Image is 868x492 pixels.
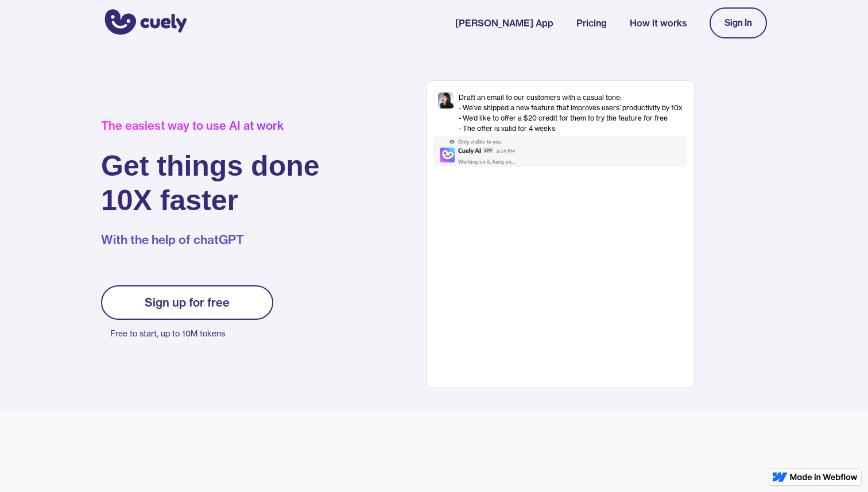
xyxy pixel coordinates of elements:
a: Sign In [710,7,767,38]
p: With the help of chatGPT [101,231,320,249]
div: Sign up for free [145,296,230,309]
h1: Get things done 10X faster [101,149,320,218]
p: Free to start, up to 10M tokens [110,326,273,342]
a: Sign up for free [101,285,273,320]
img: Made in Webflow [790,474,858,481]
a: How it works [630,16,687,30]
div: Draft an email to our customers with a casual tone: - We’ve shipped a new feature that improves u... [459,92,683,134]
div: The easiest way to use AI at work [101,119,320,133]
div: Sign In [724,18,752,28]
a: [PERSON_NAME] App [455,16,553,30]
a: Pricing [576,16,607,30]
a: home [101,2,187,44]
